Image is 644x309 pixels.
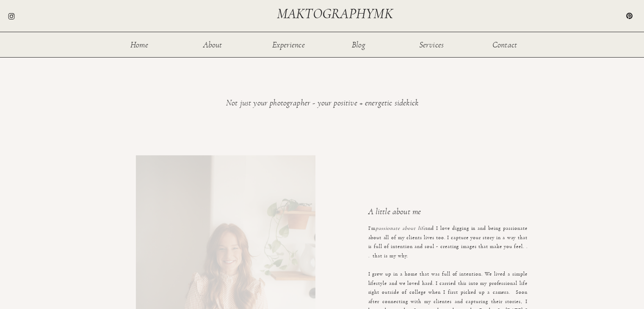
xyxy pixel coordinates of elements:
[345,41,373,48] a: Blog
[368,207,528,218] h1: A little about me
[272,41,306,48] a: Experience
[277,7,396,21] a: maktographymk
[491,41,519,48] a: Contact
[199,41,227,48] a: About
[376,226,426,231] i: passionate about life
[126,41,153,48] a: Home
[152,99,492,110] h1: Not just your photographer - your positive + energetic sidekick
[418,41,445,48] a: Services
